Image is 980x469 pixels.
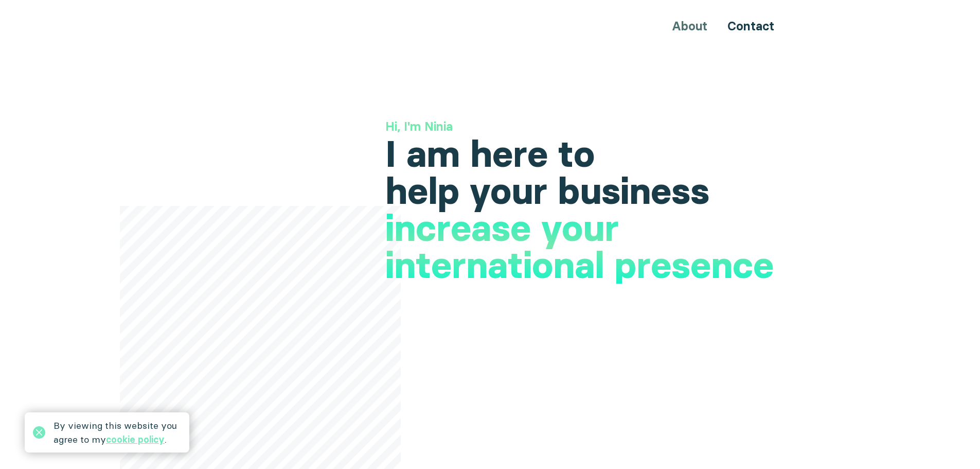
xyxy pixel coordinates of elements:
[727,19,774,33] a: Contact
[54,419,181,446] div: By viewing this website you agree to my .
[106,433,165,445] a: cookie policy
[385,210,791,284] h1: increase your international presence
[385,135,791,210] h1: I am here to help your business
[385,118,791,135] h3: Hi, I'm Ninia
